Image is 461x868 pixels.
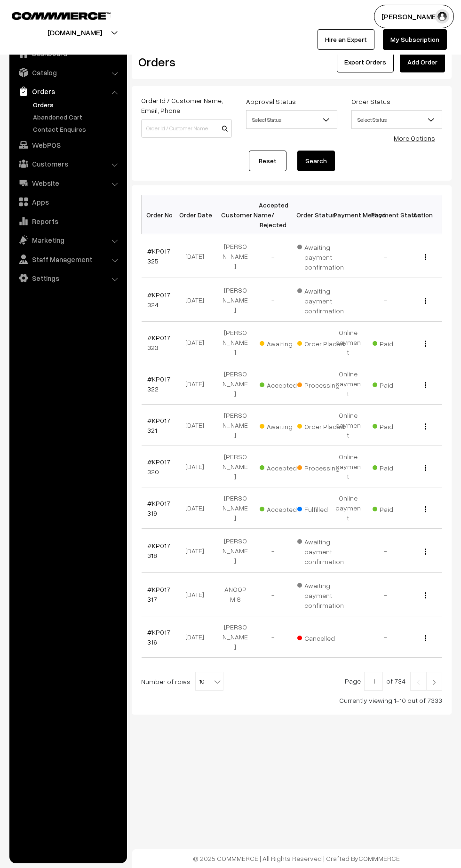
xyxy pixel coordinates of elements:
[425,465,426,471] img: Menu
[425,382,426,388] img: Menu
[147,458,170,476] a: #KP017320
[216,446,254,487] td: [PERSON_NAME]
[405,195,442,234] th: Action
[246,96,296,106] label: Approval Status
[138,55,231,69] h2: Orders
[329,322,367,363] td: Online payment
[12,251,124,268] a: Staff Management
[318,29,374,50] a: Hire an Expert
[147,375,170,393] a: #KP017322
[147,585,170,603] a: #KP017317
[216,322,254,363] td: [PERSON_NAME]
[329,446,367,487] td: Online payment
[297,631,344,643] span: Cancelled
[12,175,124,191] a: Website
[425,298,426,304] img: Menu
[373,461,420,473] span: Paid
[351,96,390,106] label: Order Status
[246,111,336,128] span: Select Status
[345,677,361,685] span: Page
[147,334,170,351] a: #KP017323
[179,446,216,487] td: [DATE]
[260,419,307,431] span: Awaiting
[254,529,292,573] td: -
[12,12,111,19] img: COMMMERCE
[216,363,254,405] td: [PERSON_NAME]
[179,573,216,616] td: [DATE]
[329,195,367,234] th: Payment Method
[297,240,344,272] span: Awaiting payment confirmation
[373,378,420,390] span: Paid
[430,679,438,685] img: Right
[414,679,422,685] img: Left
[147,542,170,559] a: #KP017318
[216,195,254,234] th: Customer Name
[373,336,420,349] span: Paid
[216,616,254,658] td: [PERSON_NAME]
[367,529,405,573] td: -
[31,100,124,110] a: Orders
[383,29,447,50] a: My Subscription
[12,136,124,153] a: WebPOS
[297,502,344,514] span: Fulfilled
[254,278,292,322] td: -
[216,278,254,322] td: [PERSON_NAME]
[196,672,223,691] span: 10
[141,96,232,115] label: Order Id / Customer Name, Email, Phone
[12,64,124,81] a: Catalog
[12,83,124,100] a: Orders
[31,112,124,122] a: Abandoned Cart
[260,378,307,390] span: Accepted
[147,247,170,265] a: #KP017325
[367,278,405,322] td: -
[216,573,254,616] td: ANOOP M S
[394,134,435,142] a: More Options
[179,195,216,234] th: Order Date
[297,378,344,390] span: Processing
[249,151,286,171] a: Reset
[147,499,170,517] a: #KP017319
[297,151,335,171] button: Search
[337,52,394,72] button: Export Orders
[179,405,216,446] td: [DATE]
[12,193,124,210] a: Apps
[179,616,216,658] td: [DATE]
[179,363,216,405] td: [DATE]
[297,284,344,316] span: Awaiting payment confirmation
[260,336,307,349] span: Awaiting
[373,419,420,431] span: Paid
[374,5,454,28] button: [PERSON_NAME]
[425,592,426,598] img: Menu
[12,270,124,287] a: Settings
[132,849,461,868] footer: © 2025 COMMMERCE | All Rights Reserved | Crafted By
[141,695,442,705] div: Currently viewing 1-10 out of 7333
[352,111,442,128] span: Select Status
[351,110,442,129] span: Select Status
[386,677,405,685] span: of 734
[179,278,216,322] td: [DATE]
[373,502,420,514] span: Paid
[260,461,307,473] span: Accepted
[15,21,135,44] button: [DOMAIN_NAME]
[425,635,426,641] img: Menu
[358,854,400,862] a: COMMMERCE
[141,677,191,686] span: Number of rows
[254,573,292,616] td: -
[425,549,426,555] img: Menu
[260,502,307,514] span: Accepted
[329,363,367,405] td: Online payment
[297,419,344,431] span: Order Placed
[297,534,344,566] span: Awaiting payment confirmation
[179,234,216,278] td: [DATE]
[12,9,94,21] a: COMMMERCE
[425,423,426,430] img: Menu
[367,573,405,616] td: -
[147,628,170,646] a: #KP017316
[216,405,254,446] td: [PERSON_NAME]
[367,234,405,278] td: -
[367,616,405,658] td: -
[254,195,292,234] th: Accepted / Rejected
[179,322,216,363] td: [DATE]
[216,234,254,278] td: [PERSON_NAME]
[246,110,337,129] span: Select Status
